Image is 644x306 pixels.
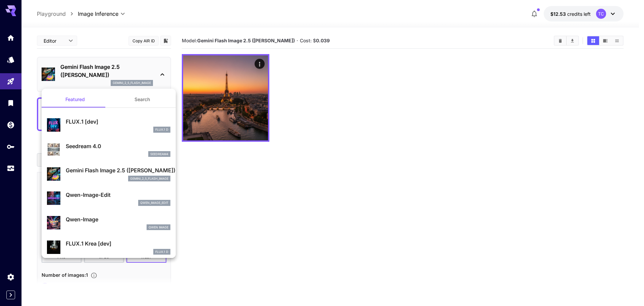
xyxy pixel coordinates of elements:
[150,152,168,157] p: seedream4
[155,250,168,254] p: FLUX.1 D
[66,215,170,223] p: Qwen-Image
[47,237,170,257] div: FLUX.1 Krea [dev]FLUX.1 D
[42,91,109,107] button: Featured
[140,201,168,205] p: qwen_image_edit
[47,164,170,184] div: Gemini Flash Image 2.5 ([PERSON_NAME])gemini_2_5_flash_image
[47,213,170,233] div: Qwen-ImageQwen Image
[47,139,170,160] div: Seedream 4.0seedream4
[149,225,168,230] p: Qwen Image
[66,118,170,126] p: FLUX.1 [dev]
[109,91,176,107] button: Search
[66,142,170,150] p: Seedream 4.0
[66,191,170,199] p: Qwen-Image-Edit
[47,188,170,209] div: Qwen-Image-Editqwen_image_edit
[66,166,170,174] p: Gemini Flash Image 2.5 ([PERSON_NAME])
[130,176,168,181] p: gemini_2_5_flash_image
[47,115,170,135] div: FLUX.1 [dev]FLUX.1 D
[155,127,168,132] p: FLUX.1 D
[66,239,170,248] p: FLUX.1 Krea [dev]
